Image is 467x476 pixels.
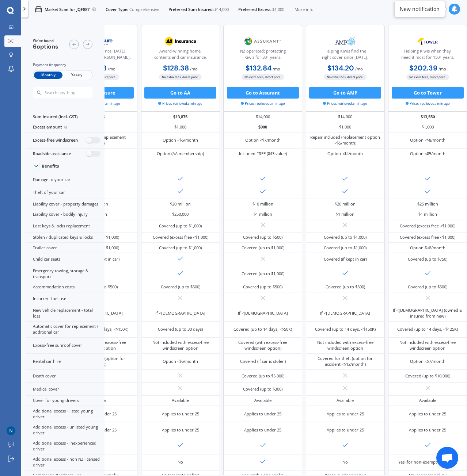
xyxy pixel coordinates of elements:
[26,253,105,266] div: Child car seats
[161,284,200,290] div: Covered (up to $500)
[240,358,286,364] div: Covered (if car is stolen)
[253,201,273,207] div: $10 million
[172,211,189,217] div: $250,000
[393,339,463,351] div: Not included with excess-free windscreen option
[26,338,105,354] div: Excess-free sunroof cover
[159,245,202,251] div: Covered (up to $1,000)
[238,7,272,12] span: Preferred Excess:
[306,112,385,122] div: $14,000
[214,7,229,12] span: $14,000
[400,5,440,13] div: New notification
[245,137,281,143] div: Option <$7/month
[324,245,367,251] div: Covered (up to $1,000)
[26,383,105,395] div: Medical cover
[162,411,199,417] div: Applies to under 25
[273,66,280,72] span: / mo
[161,34,200,49] img: AA.webp
[228,48,297,63] div: NZ operated; protecting Kiwis for 30+ years.
[327,64,354,73] b: $134.20
[158,101,202,106] span: Prices retrieved a min ago
[324,256,367,262] div: Covered (if kept in car)
[410,358,445,364] div: Option <$7/month
[158,326,203,332] div: Covered (up to 30 days)
[398,459,457,465] div: Yes (for non-exempt countries)
[26,149,105,159] div: Roadside assistance
[144,87,216,99] button: Go to AA
[227,87,299,99] button: Go to Assurant
[26,186,105,199] div: Theft of your car
[405,373,450,379] div: Covered (up to $10,000)
[26,322,105,338] div: Automatic cover for replacement / additional car
[326,284,365,290] div: Covered (up to $500)
[438,66,446,72] span: / mo
[244,411,281,417] div: Applies to under 25
[172,398,189,403] div: Available
[168,7,214,12] span: Preferred Sum Insured:
[223,122,302,133] div: $900
[320,310,370,316] div: If <[DEMOGRAPHIC_DATA]
[157,151,204,157] div: Option (AA membership)
[33,38,58,43] span: We've found
[410,151,445,157] div: Option <$5/month
[242,245,284,251] div: Covered (up to $1,000)
[26,209,105,219] div: Liability cover - bodily injury
[243,234,282,240] div: Covered (up to $500)
[410,137,445,143] div: Option <$8/month
[246,64,272,73] b: $132.84
[238,310,288,316] div: If <[DEMOGRAPHIC_DATA]
[337,398,354,403] div: Available
[410,245,445,251] div: Option $<8/month
[44,90,104,95] input: Search anything...
[272,7,284,12] span: $1,000
[26,438,105,454] div: Additional excess - inexperienced driver
[327,427,364,433] div: Applies to under 25
[336,211,354,217] div: $1 million
[26,305,105,321] div: New vehicle replacement - total loss
[306,122,385,133] div: $1,000
[243,386,282,392] div: Covered (up to $300)
[190,66,198,72] span: / mo
[163,64,189,73] b: $128.38
[342,459,348,465] div: No
[309,87,381,99] button: Go to AMP
[228,339,298,351] div: Covered (with excess-free windscreen option)
[26,133,105,149] div: Excess-free windscreen
[26,354,105,370] div: Rental car hire
[254,398,272,403] div: Available
[409,427,446,433] div: Applies to under 25
[35,6,42,13] img: car.f15378c7a67c060ca3f3.svg
[26,243,105,253] div: Trailer cover
[26,122,105,133] div: Excess amount
[26,219,105,232] div: Lost keys & locks replacement
[418,211,437,217] div: $1 million
[129,7,159,12] span: Comprehensive
[400,223,455,229] div: Covered (excess free <$1,000)
[409,411,446,417] div: Applies to under 25
[326,34,365,49] img: AMP.webp
[26,422,105,438] div: Additional excess - unlisted young driver
[242,373,284,379] div: Covered (up to $5,000)
[408,256,447,262] div: Covered (up to $750)
[324,234,367,240] div: Covered (up to $1,000)
[388,112,467,122] div: $13,550
[392,87,464,99] button: Go to Tower
[34,72,62,79] span: Monthly
[170,201,191,207] div: $20 million
[393,307,463,319] div: If <[DEMOGRAPHIC_DATA] (owned & insured from new)
[26,370,105,383] div: Death cover
[393,48,462,63] div: Helping Kiwis when they need it most for 150+ years.
[409,64,437,73] b: $202.39
[397,326,458,332] div: Covered (up to 14 days, <$125K)
[244,427,281,433] div: Applies to under 25
[233,326,292,332] div: Covered (up to 14 days, <$50K)
[155,310,205,316] div: If <[DEMOGRAPHIC_DATA]
[327,151,363,157] div: Option <$4/month
[388,122,467,133] div: $1,000
[243,284,282,290] div: Covered (up to $500)
[26,266,105,282] div: Emergency towing, storage & transport
[324,74,367,80] span: No extra fees, direct price.
[146,48,214,63] div: Award-winning home, contents and car insurance.
[106,7,128,12] span: Cover Type:
[223,112,302,122] div: $14,000
[26,292,105,305] div: Incorrect fuel use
